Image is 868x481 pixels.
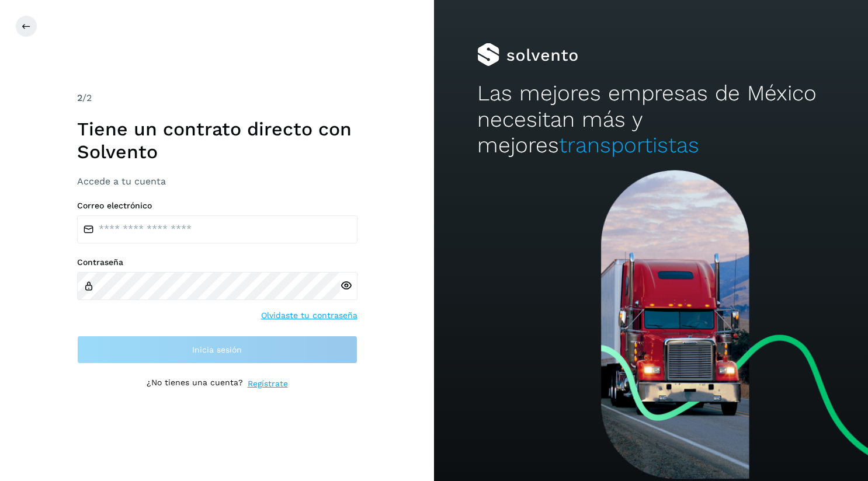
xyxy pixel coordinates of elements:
label: Contraseña [77,257,357,267]
div: /2 [77,91,357,105]
a: Olvidaste tu contraseña [261,309,357,322]
span: transportistas [559,133,699,158]
h3: Accede a tu cuenta [77,176,357,187]
h2: Las mejores empresas de México necesitan más y mejores [477,81,824,158]
button: Inicia sesión [77,336,357,364]
h1: Tiene un contrato directo con Solvento [77,118,357,163]
span: Inicia sesión [192,346,242,354]
a: Regístrate [248,378,288,390]
p: ¿No tienes una cuenta? [147,378,243,390]
span: 2 [77,92,82,103]
label: Correo electrónico [77,201,357,211]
